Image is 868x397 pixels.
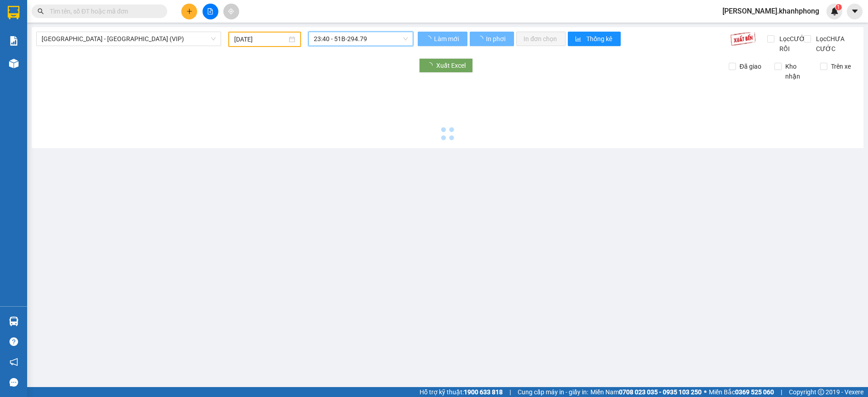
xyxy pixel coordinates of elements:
span: 23:40 - 51B-294.79 [314,32,408,46]
span: message [9,378,18,387]
span: Đã giao [736,61,765,71]
span: Thống kê [586,34,613,44]
span: Hỗ trợ kỹ thuật: [420,387,503,397]
span: copyright [818,389,824,395]
strong: 1900 633 818 [464,388,503,396]
span: ⚪️ [704,390,707,394]
button: Làm mới [418,32,467,46]
span: question-circle [9,337,18,346]
img: icon-new-feature [830,7,839,15]
button: plus [181,4,197,19]
span: [PERSON_NAME].khanhphong [715,5,826,17]
span: In phơi [486,34,507,44]
img: logo-vxr [8,6,19,19]
span: Miền Bắc [709,387,774,397]
span: Làm mới [434,34,460,44]
span: file-add [207,8,213,14]
span: | [781,387,782,397]
span: notification [9,358,18,366]
span: Sài Gòn - Nha Trang (VIP) [42,32,216,46]
button: aim [223,4,239,19]
img: 9k= [730,32,756,46]
span: caret-down [851,7,859,15]
span: Miền Nam [590,387,702,397]
input: Tìm tên, số ĐT hoặc mã đơn [50,6,156,16]
span: Kho nhận [782,61,813,81]
span: plus [186,8,193,14]
span: | [509,387,511,397]
span: aim [228,8,234,14]
button: file-add [203,4,218,19]
button: caret-down [847,4,863,19]
span: Lọc CƯỚC RỒI [776,34,811,54]
span: loading [477,36,485,42]
span: search [38,8,44,14]
span: 1 [837,4,840,10]
span: Trên xe [827,61,854,71]
input: 11/10/2025 [234,34,287,44]
img: warehouse-icon [9,59,19,68]
button: In đơn chọn [516,32,566,46]
span: Cung cấp máy in - giấy in: [518,387,588,397]
strong: 0369 525 060 [735,388,774,396]
strong: 0708 023 035 - 0935 103 250 [619,388,702,396]
img: solution-icon [9,36,19,46]
span: loading [425,36,433,42]
button: Xuất Excel [419,58,473,73]
span: bar-chart [575,36,583,43]
sup: 1 [835,4,842,10]
span: Lọc CHƯA CƯỚC [812,34,859,54]
button: bar-chartThống kê [568,32,621,46]
button: In phơi [470,32,514,46]
img: warehouse-icon [9,317,19,326]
